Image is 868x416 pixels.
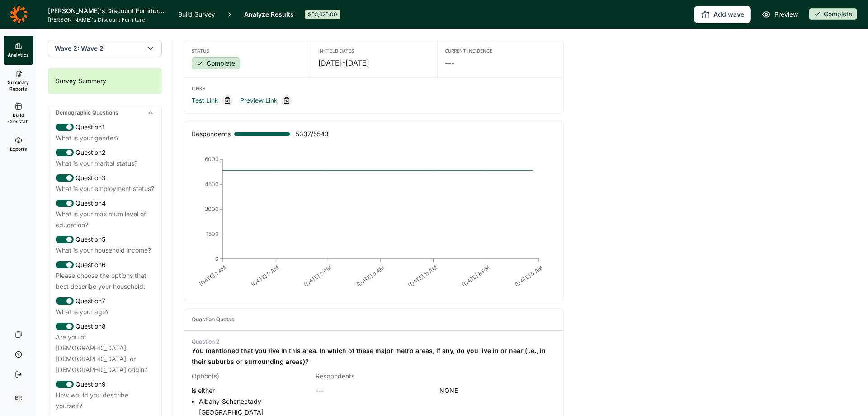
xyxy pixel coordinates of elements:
div: How would you describe yourself? [56,390,154,411]
div: Question 5 [56,234,154,245]
div: Respondents [316,371,432,382]
div: Question 9 [56,379,154,390]
text: [DATE] 11 AM [407,264,438,289]
span: Build Crosstab [7,112,29,124]
div: Please choose the options that best describe your household: [56,270,154,292]
div: What is your gender? [56,133,154,143]
div: What is your marital status? [56,158,154,169]
div: What is your maximum level of education? [56,209,154,230]
div: Question 4 [56,198,154,209]
a: Build Crosstab [4,97,33,130]
div: Survey Summary [48,68,161,94]
div: Question 8 [56,321,154,332]
text: [DATE] 3 AM [355,264,386,288]
tspan: 3000 [205,206,219,212]
div: Question 1 [56,122,154,133]
h1: [PERSON_NAME]'s Discount Furniture Ad & Brand Tracking [48,5,167,16]
tspan: 1500 [206,230,219,237]
div: Question 3 [56,172,154,183]
div: $53,625.00 [305,10,340,19]
a: Preview [762,9,798,20]
div: Status [192,48,303,54]
span: Summary Reports [7,79,29,92]
div: Question 2 [56,147,154,158]
div: Current Incidence [445,48,556,54]
button: Add wave [694,6,751,23]
div: Question 6 [56,259,154,270]
div: Demographic Questions [48,105,161,120]
span: Preview [774,9,798,20]
div: Question 7 [56,296,154,306]
div: What is your household income? [56,245,154,256]
tspan: 4500 [205,181,219,187]
button: Complete [809,8,857,21]
span: Analytics [8,52,29,58]
a: Preview Link [240,95,278,106]
button: Wave 2: Wave 2 [48,40,162,57]
div: Question Quotas [192,316,235,323]
div: Respondents [192,129,231,139]
div: Option(s) [192,371,308,382]
span: 5337 / 5543 [296,129,329,139]
span: Exports [10,146,27,152]
a: Summary Reports [4,65,33,97]
div: What is your employment status? [56,183,154,194]
div: Links [192,85,556,91]
tspan: 0 [215,255,219,262]
text: [DATE] 5 AM [514,264,544,288]
div: What is your age? [56,306,154,317]
tspan: 6000 [205,156,219,163]
div: Copy link [281,95,292,106]
a: Analytics [4,36,33,65]
span: Wave 2: Wave 2 [55,44,104,53]
div: [DATE] - [DATE] [318,57,429,68]
div: --- [445,57,556,68]
div: Copy link [222,95,233,106]
text: [DATE] 6 PM [302,264,333,288]
text: [DATE] 1 AM [198,264,227,287]
a: Exports [4,130,33,159]
a: Test Link [192,95,218,106]
text: [DATE] 9 AM [250,264,280,288]
div: You mentioned that you live in this area. In which of these major metro areas, if any, do you liv... [192,345,556,367]
div: In-Field Dates [318,48,429,54]
div: Complete [809,8,857,20]
div: Are you of [DEMOGRAPHIC_DATA], [DEMOGRAPHIC_DATA], or [DEMOGRAPHIC_DATA] origin? [56,332,154,375]
text: [DATE] 8 PM [461,264,491,288]
span: [PERSON_NAME]'s Discount Furniture [48,16,167,24]
div: BR [11,391,26,405]
div: Complete [192,57,240,69]
div: Question 2 [192,338,556,345]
